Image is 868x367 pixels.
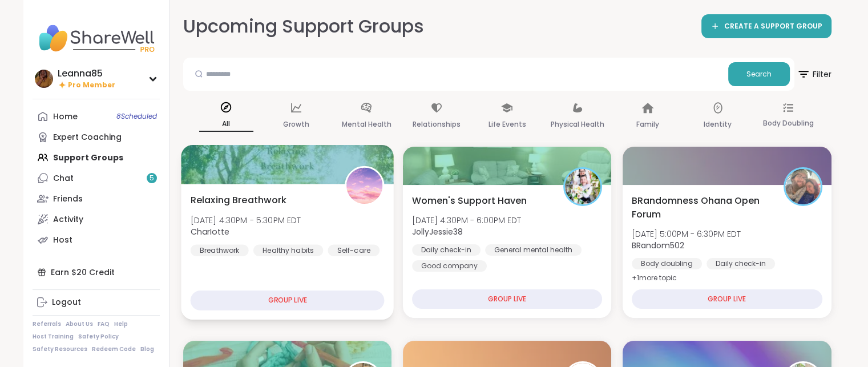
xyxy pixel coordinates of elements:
div: Daily check-in [412,244,481,256]
a: About Us [66,320,93,328]
a: Logout [33,292,160,313]
a: Home8Scheduled [33,106,160,127]
a: Expert Coaching [33,127,160,147]
a: Friends [33,188,160,209]
span: Pro Member [68,80,115,90]
span: Filter [797,61,831,88]
a: Host Training [33,333,74,341]
span: CREATE A SUPPORT GROUP [724,22,822,31]
div: Host [53,235,72,246]
img: ShareWell Nav Logo [33,18,160,58]
a: Chat5 [33,168,160,188]
p: All [199,117,253,132]
a: Safety Policy [78,333,119,341]
button: Search [728,62,790,86]
div: Good company [412,260,487,272]
span: [DATE] 5:00PM - 6:30PM EDT [632,228,741,240]
div: Home [53,111,78,123]
div: GROUP LIVE [412,289,602,309]
p: Life Events [488,118,526,131]
a: Referrals [33,320,61,328]
p: Family [636,118,659,131]
a: Redeem Code [92,345,136,353]
span: BRandomness Ohana Open Forum [632,194,770,221]
a: FAQ [98,320,110,328]
span: 8 Scheduled [116,112,157,121]
a: Safety Resources [33,345,87,353]
p: Relationships [413,118,461,131]
img: JollyJessie38 [565,169,600,204]
div: GROUP LIVE [632,289,822,309]
button: Filter [797,58,831,91]
div: Healthy habits [253,244,322,256]
div: Daily check-in [706,258,775,269]
span: 5 [150,174,154,183]
p: Mental Health [342,118,391,131]
h2: Upcoming Support Groups [183,14,424,39]
div: Earn $20 Credit [33,262,160,283]
div: Breathwork [190,244,248,256]
b: BRandom502 [632,240,684,251]
a: Activity [33,209,160,229]
a: CREATE A SUPPORT GROUP [701,14,831,38]
img: CharIotte [346,168,382,204]
span: Relaxing Breathwork [190,193,286,207]
div: Body doubling [632,258,702,269]
img: Leanna85 [35,70,53,88]
div: Friends [53,193,83,205]
p: Identity [704,118,732,131]
div: GROUP LIVE [190,291,384,310]
div: Activity [53,214,83,225]
span: Search [746,69,772,79]
div: General mental health [485,244,582,256]
span: [DATE] 4:30PM - 6:00PM EDT [412,215,521,226]
img: BRandom502 [785,169,821,204]
p: Growth [283,118,309,131]
p: Body Doubling [762,116,813,130]
div: Chat [53,173,74,184]
a: Blog [140,345,154,353]
span: Women's Support Haven [412,194,527,208]
span: [DATE] 4:30PM - 5:30PM EDT [190,214,301,225]
p: Physical Health [551,118,604,131]
div: Self-care [328,244,380,256]
div: Leanna85 [58,67,115,80]
a: Help [114,320,128,328]
b: CharIotte [190,226,229,237]
b: JollyJessie38 [412,226,463,237]
div: Logout [52,297,81,308]
a: Host [33,229,160,250]
div: Expert Coaching [53,132,122,143]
